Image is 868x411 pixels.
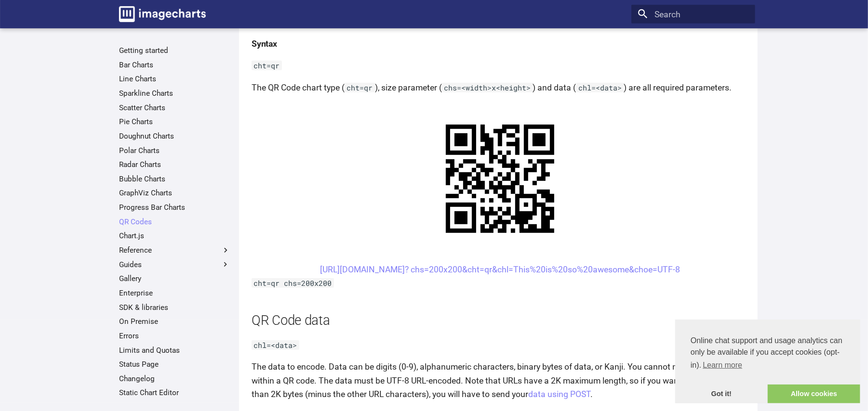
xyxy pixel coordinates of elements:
img: logo [119,6,206,22]
a: Status Page [119,360,230,369]
h2: QR Code data [252,311,749,330]
a: [URL][DOMAIN_NAME]? chs=200x200&cht=qr&chl=This%20is%20so%20awesome&choe=UTF-8 [320,265,680,274]
a: Changelog [119,374,230,384]
code: chs=<width>x<height> [442,83,533,92]
a: Sparkline Charts [119,89,230,98]
a: Polar Charts [119,146,230,155]
a: dismiss cookie message [675,385,768,404]
a: Pie Charts [119,117,230,127]
div: cookieconsent [675,320,860,403]
a: Scatter Charts [119,103,230,113]
code: cht=qr [252,61,282,70]
a: Limits and Quotas [119,346,230,355]
p: The QR Code chart type ( ), size parameter ( ) and data ( ) are all required parameters. [252,81,749,94]
a: Getting started [119,46,230,55]
img: chart [424,103,576,255]
a: Doughnut Charts [119,131,230,141]
label: Reference [119,245,230,255]
code: chl=<data> [252,340,299,350]
a: Gallery [119,274,230,283]
code: chl=<data> [576,83,624,92]
a: Progress Bar Charts [119,203,230,212]
a: Bar Charts [119,60,230,70]
a: Static Chart Editor [119,388,230,398]
h4: Syntax [252,37,749,51]
p: The data to encode. Data can be digits (0-9), alphanumeric characters, binary bytes of data, or K... [252,360,749,400]
input: Search [631,5,755,24]
a: Line Charts [119,74,230,84]
a: SDK & libraries [119,303,230,312]
a: Bubble Charts [119,174,230,184]
code: cht=qr [345,83,375,92]
a: QR Codes [119,217,230,227]
a: allow cookies [768,385,860,404]
a: learn more about cookies [701,358,744,372]
a: GraphViz Charts [119,188,230,198]
span: Online chat support and usage analytics can only be available if you accept cookies (opt-in). [691,335,845,372]
label: Guides [119,260,230,270]
a: On Premise [119,317,230,326]
a: Chart.js [119,231,230,241]
a: data using POST [528,389,590,399]
code: cht=qr chs=200x200 [252,278,334,288]
a: Image-Charts documentation [115,2,210,26]
a: Radar Charts [119,160,230,169]
a: Enterprise [119,288,230,298]
a: Errors [119,331,230,341]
